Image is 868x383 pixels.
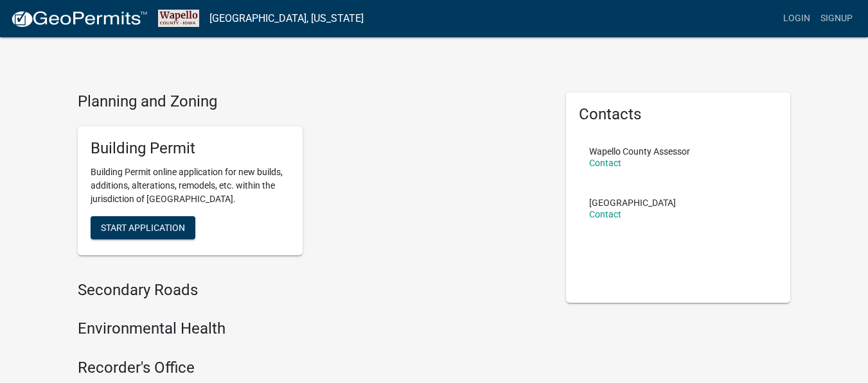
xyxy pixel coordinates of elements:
p: [GEOGRAPHIC_DATA] [589,198,676,207]
a: Login [778,6,815,31]
a: Signup [815,6,858,31]
a: Contact [589,158,621,168]
button: Start Application [91,216,195,239]
h5: Building Permit [91,139,290,158]
a: [GEOGRAPHIC_DATA], [US_STATE] [209,8,364,30]
a: Contact [589,209,621,219]
h5: Contacts [579,105,778,124]
p: Building Permit online application for new builds, additions, alterations, remodels, etc. within ... [91,166,290,206]
h4: Planning and Zoning [78,92,547,111]
span: Start Application [101,222,185,232]
p: Wapello County Assessor [589,147,690,156]
h4: Secondary Roads [78,281,547,300]
h4: Recorder's Office [78,359,547,377]
img: Wapello County, Iowa [158,10,199,27]
h4: Environmental Health [78,319,547,338]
